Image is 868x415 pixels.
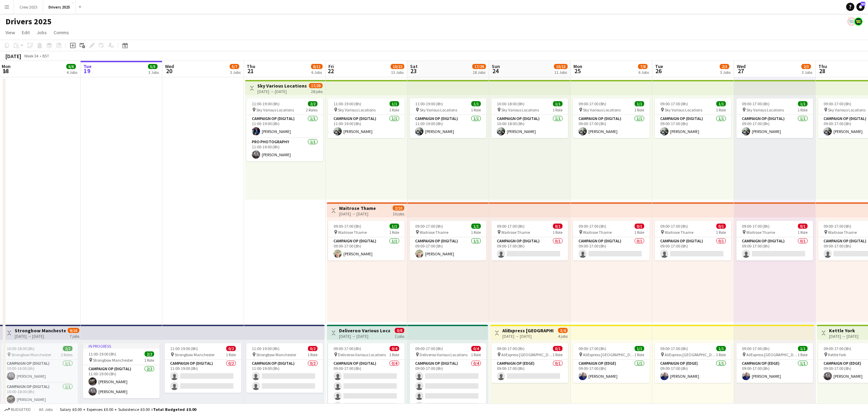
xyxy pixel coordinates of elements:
[22,29,30,36] span: Edit
[23,53,40,58] span: Week 34
[14,0,43,14] button: Crew 2025
[38,407,54,412] span: All jobs
[856,3,865,11] a: 50
[153,407,196,412] span: Total Budgeted £0.00
[51,28,72,37] a: Comms
[34,28,50,37] a: Jobs
[854,17,863,26] app-user-avatar: Nicola Price
[860,2,865,6] span: 50
[5,53,21,59] div: [DATE]
[847,17,856,26] app-user-avatar: Claire Stewart
[19,28,32,37] a: Edit
[11,407,31,412] span: Budgeted
[5,16,52,27] h1: Drivers 2025
[3,28,18,37] a: View
[37,29,47,36] span: Jobs
[3,406,32,413] button: Budgeted
[42,53,49,58] div: BST
[43,0,76,14] button: Drivers 2025
[60,407,196,412] div: Salary £0.00 + Expenses £0.00 + Subsistence £0.00 =
[54,29,69,36] span: Comms
[5,29,15,36] span: View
